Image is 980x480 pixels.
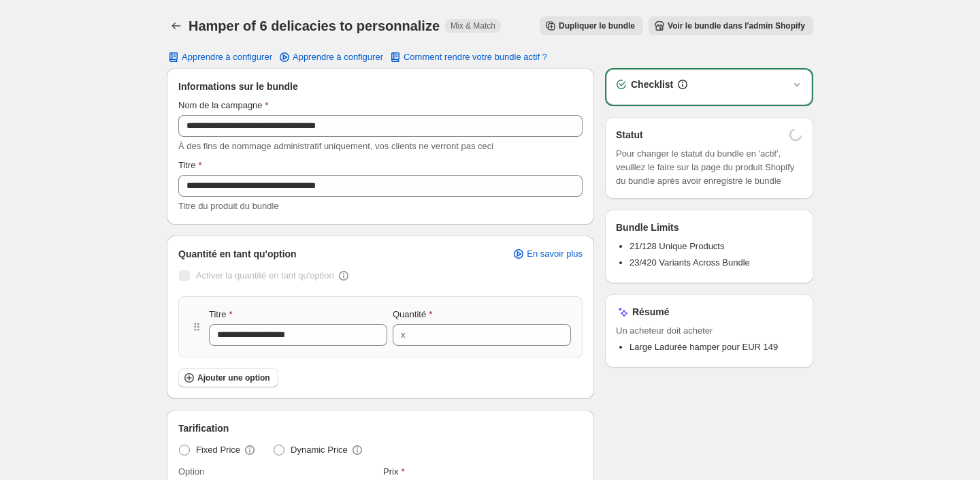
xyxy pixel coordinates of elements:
span: 23/420 Variants Across Bundle [630,257,750,268]
span: Apprendre à configurer [293,52,383,63]
span: Un acheteur doit acheter [616,324,802,338]
h3: Résumé [632,305,669,319]
li: Large Ladurée hamper pour EUR 149 [630,340,802,354]
span: Comment rendre votre bundle actif ? [404,52,547,63]
h1: Hamper of 6 delicacies to personnalize [189,18,440,34]
label: Titre [178,159,202,172]
span: Dupliquer le bundle [559,20,635,31]
span: Informations sur le bundle [178,80,298,93]
h3: Statut [616,128,643,142]
span: Activer la quantité en tant qu'option [196,270,334,281]
label: Prix [383,465,404,479]
a: Apprendre à configurer [269,48,391,67]
span: 21/128 Unique Products [630,241,724,251]
h3: Bundle Limits [616,221,679,234]
button: Voir le bundle dans l'admin Shopify [649,16,813,35]
span: Apprendre à configurer [182,52,272,63]
span: Ajouter une option [197,372,270,383]
button: Ajouter une option [178,368,278,387]
span: Mix & Match [451,20,495,31]
span: Quantité en tant qu'option [178,247,297,261]
span: Voir le bundle dans l'admin Shopify [668,20,805,31]
div: x [401,328,406,342]
span: À des fins de nommage administratif uniquement, vos clients ne verront pas ceci [178,141,493,151]
button: Dupliquer le bundle [540,16,643,35]
button: Apprendre à configurer [159,48,280,67]
label: Option [178,465,204,479]
button: Back [167,16,186,35]
span: Fixed Price [196,443,240,457]
span: Tarification [178,421,229,435]
label: Titre [209,308,233,321]
span: Dynamic Price [291,443,348,457]
span: Pour changer le statut du bundle en 'actif', veuillez le faire sur la page du produit Shopify du ... [616,147,802,188]
a: En savoir plus [504,244,591,263]
h3: Checklist [631,78,673,91]
span: Titre du produit du bundle [178,201,279,211]
label: Nom de la campagne [178,99,269,112]
button: Comment rendre votre bundle actif ? [380,48,555,67]
span: En savoir plus [527,249,583,259]
label: Quantité [393,308,432,321]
